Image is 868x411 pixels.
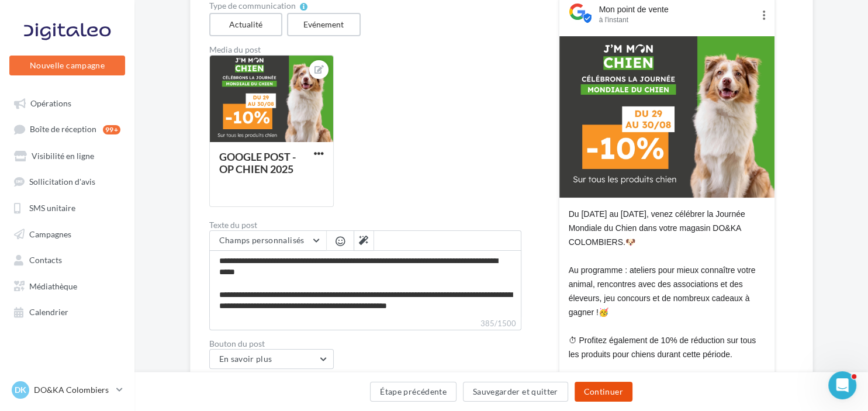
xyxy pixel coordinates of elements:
span: Opérations [30,98,71,108]
span: Campagnes [29,229,71,239]
div: à l'instant [599,15,753,25]
a: Médiathèque [7,275,127,296]
a: Boîte de réception99+ [7,118,127,140]
a: Sollicitation d'avis [7,171,127,192]
span: Visibilité en ligne [32,151,94,161]
div: GOOGLE POST - OP CHIEN 2025 [219,150,296,175]
button: Champs personnalisés [210,231,326,251]
span: Champs personnalisés [219,235,305,245]
label: Actualité [209,13,283,36]
a: Visibilité en ligne [7,145,127,166]
label: Texte du post [209,221,521,229]
span: Boîte de réception [30,125,96,134]
a: Contacts [7,248,127,270]
div: Du [DATE] au [DATE], venez célébrer la Journée Mondiale du Chien dans votre magasin DO&KA COLOMBI... [569,207,765,389]
span: Médiathèque [29,281,77,291]
img: GOOGLE POST - OP CHIEN 2025 [559,36,774,198]
span: Calendrier [29,307,68,317]
label: 385/1500 [209,317,521,330]
a: DK DO&KA Colombiers [9,379,125,401]
span: DK [15,384,26,396]
a: Campagnes [7,223,127,244]
span: Contacts [29,255,62,265]
p: DO&KA Colombiers [34,384,112,396]
span: Type de communication [209,2,296,10]
a: SMS unitaire [7,196,127,217]
a: Calendrier [7,301,127,322]
button: En savoir plus [209,349,334,369]
span: Sollicitation d'avis [29,177,95,186]
div: 99+ [103,125,120,134]
span: SMS unitaire [29,203,75,213]
div: Mon point de vente [599,4,753,15]
div: Media du post [209,46,521,54]
label: Bouton du post [209,340,521,348]
span: En savoir plus [219,354,272,364]
button: Nouvelle campagne [9,56,125,75]
a: Opérations [7,92,127,113]
button: Étape précédente [370,382,457,402]
iframe: Intercom live chat [828,371,856,399]
label: Evénement [287,13,361,36]
button: Sauvegarder et quitter [463,382,568,402]
button: Continuer [575,382,632,402]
